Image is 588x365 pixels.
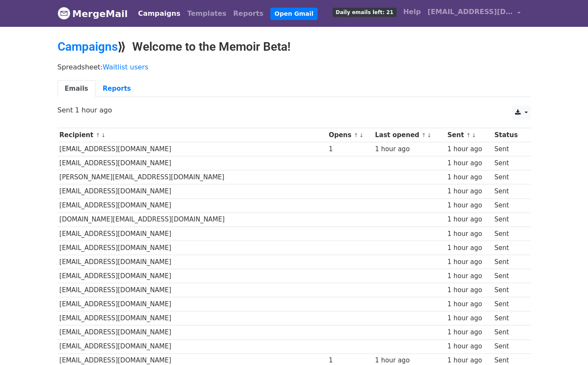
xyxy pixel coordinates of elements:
[447,313,490,323] div: 1 hour ago
[58,283,327,297] td: [EMAIL_ADDRESS][DOMAIN_NAME]
[447,158,490,168] div: 1 hour ago
[447,201,490,210] div: 1 hour ago
[58,142,327,156] td: [EMAIL_ADDRESS][DOMAIN_NAME]
[58,339,327,354] td: [EMAIL_ADDRESS][DOMAIN_NAME]
[135,5,184,22] a: Campaigns
[375,144,443,154] div: 1 hour ago
[447,229,490,239] div: 1 hour ago
[428,7,513,17] span: [EMAIL_ADDRESS][DOMAIN_NAME]
[58,80,96,98] a: Emails
[447,172,490,182] div: 1 hour ago
[58,170,327,184] td: [PERSON_NAME][EMAIL_ADDRESS][DOMAIN_NAME]
[492,255,526,269] td: Sent
[492,269,526,283] td: Sent
[329,3,400,20] a: Daily emails left: 21
[492,213,526,227] td: Sent
[327,128,373,142] th: Opens
[58,255,327,269] td: [EMAIL_ADDRESS][DOMAIN_NAME]
[427,132,432,138] a: ↓
[492,297,526,311] td: Sent
[422,132,426,138] a: ↑
[492,283,526,297] td: Sent
[58,227,327,241] td: [EMAIL_ADDRESS][DOMAIN_NAME]
[353,132,358,138] a: ↑
[58,213,327,227] td: [DOMAIN_NAME][EMAIL_ADDRESS][DOMAIN_NAME]
[101,132,106,138] a: ↓
[58,325,327,339] td: [EMAIL_ADDRESS][DOMAIN_NAME]
[492,241,526,255] td: Sent
[58,156,327,170] td: [EMAIL_ADDRESS][DOMAIN_NAME]
[492,184,526,198] td: Sent
[184,5,230,22] a: Templates
[359,132,364,138] a: ↓
[447,271,490,281] div: 1 hour ago
[96,132,100,138] a: ↑
[447,243,490,253] div: 1 hour ago
[58,7,70,20] img: MergeMail logo
[492,170,526,184] td: Sent
[447,285,490,295] div: 1 hour ago
[58,40,118,54] a: Campaigns
[58,63,531,72] p: Spreadsheet:
[447,144,490,154] div: 1 hour ago
[447,342,490,351] div: 1 hour ago
[96,80,138,98] a: Reports
[492,311,526,325] td: Sent
[447,187,490,196] div: 1 hour ago
[492,142,526,156] td: Sent
[58,269,327,283] td: [EMAIL_ADDRESS][DOMAIN_NAME]
[58,241,327,255] td: [EMAIL_ADDRESS][DOMAIN_NAME]
[447,215,490,224] div: 1 hour ago
[492,128,526,142] th: Status
[58,5,128,23] a: MergeMail
[58,297,327,311] td: [EMAIL_ADDRESS][DOMAIN_NAME]
[58,184,327,198] td: [EMAIL_ADDRESS][DOMAIN_NAME]
[492,198,526,213] td: Sent
[492,325,526,339] td: Sent
[230,5,267,22] a: Reports
[492,156,526,170] td: Sent
[58,106,531,115] p: Sent 1 hour ago
[472,132,476,138] a: ↓
[466,132,471,138] a: ↑
[333,8,396,17] span: Daily emails left: 21
[492,227,526,241] td: Sent
[373,128,446,142] th: Last opened
[400,3,424,20] a: Help
[447,257,490,267] div: 1 hour ago
[445,128,492,142] th: Sent
[424,3,524,23] a: [EMAIL_ADDRESS][DOMAIN_NAME]
[58,40,531,54] h2: ⟫ Welcome to the Memoir Beta!
[58,198,327,213] td: [EMAIL_ADDRESS][DOMAIN_NAME]
[103,63,148,71] a: Waitlist users
[58,128,327,142] th: Recipient
[329,144,371,154] div: 1
[447,328,490,337] div: 1 hour ago
[447,299,490,309] div: 1 hour ago
[492,339,526,354] td: Sent
[270,8,318,20] a: Open Gmail
[58,311,327,325] td: [EMAIL_ADDRESS][DOMAIN_NAME]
